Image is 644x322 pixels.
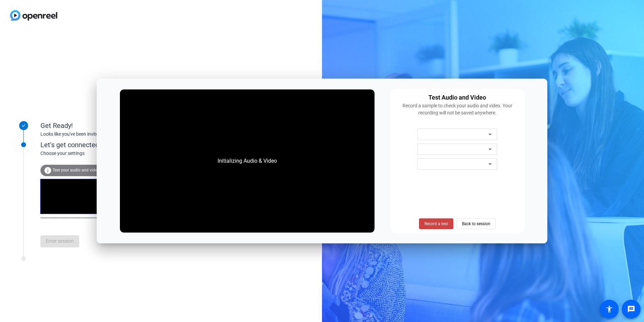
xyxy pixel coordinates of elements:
span: Test your audio and video [53,168,99,172]
div: Looks like you've been invited to join [40,131,175,138]
mat-icon: info [44,166,52,175]
span: Back to session [462,217,490,230]
mat-icon: accessibility [605,305,613,313]
div: Get Ready! [40,120,175,131]
button: Back to session [457,218,496,229]
div: Initializing Audio & Video [211,150,284,172]
div: Let's get connected. [40,140,189,150]
div: Test Audio and Video [428,93,486,102]
span: Record a test [424,221,448,227]
mat-icon: message [627,305,635,313]
div: Record a sample to check your audio and video. Your recording will not be saved anywhere. [394,102,521,116]
div: Choose your settings [40,150,189,157]
button: Record a test [419,218,453,229]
